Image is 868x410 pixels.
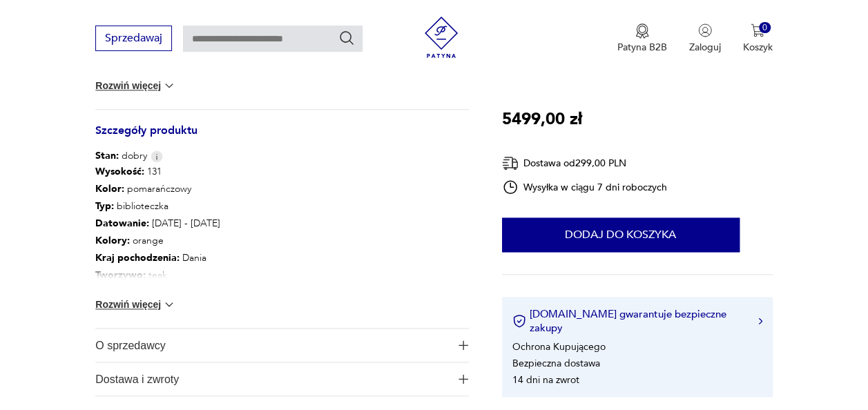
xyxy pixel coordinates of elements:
button: Ikona plusaDostawa i zwroty [95,362,468,396]
b: Tworzywo : [95,269,146,282]
img: Ikonka użytkownika [698,23,712,37]
img: Ikona dostawy [502,155,519,172]
p: teak [95,266,220,284]
span: dobry [95,149,147,163]
button: 0Koszyk [743,23,773,54]
b: Kolory : [95,234,130,247]
b: Datowanie : [95,217,149,230]
img: Ikona medalu [635,23,649,39]
img: chevron down [162,79,176,92]
p: 131 [95,163,220,180]
img: Ikona strzałki w prawo [758,318,762,324]
button: Szukaj [338,30,355,46]
button: Sprzedawaj [95,26,172,51]
img: chevron down [162,297,176,311]
p: Zaloguj [689,41,721,54]
div: Dostawa od 299,00 PLN [502,155,668,172]
li: Ochrona Kupującego [512,340,606,353]
b: Kolor: [95,182,124,195]
button: Patyna B2B [617,23,667,54]
p: Dania [95,249,220,266]
b: Typ : [95,199,114,213]
p: Koszyk [743,41,773,54]
b: Wysokość : [95,165,144,178]
button: Rozwiń więcej [95,297,175,311]
button: [DOMAIN_NAME] gwarantuje bezpieczne zakupy [512,307,762,335]
button: Zaloguj [689,23,721,54]
button: Ikona plusaO sprzedawcy [95,329,468,362]
img: Ikona koszyka [751,23,764,37]
p: biblioteczka [95,197,220,215]
a: Ikona medaluPatyna B2B [617,23,667,54]
img: Ikona certyfikatu [512,314,526,328]
button: Rozwiń więcej [95,79,175,92]
p: [DATE] - [DATE] [95,215,220,232]
a: Sprzedawaj [95,35,172,44]
img: Ikona plusa [459,340,468,350]
div: Wysyłka w ciągu 7 dni roboczych [502,179,668,195]
img: Patyna - sklep z meblami i dekoracjami vintage [421,17,462,58]
p: Patyna B2B [617,41,667,54]
button: Dodaj do koszyka [502,217,740,252]
h3: Szczegóły produktu [95,126,468,149]
b: Kraj pochodzenia : [95,251,180,264]
b: Stan: [95,149,119,162]
li: Bezpieczna dostawa [512,356,600,369]
p: pomarańczowy [95,180,220,197]
li: 14 dni na zwrot [512,373,579,386]
img: Info icon [151,150,163,162]
p: 5499,00 zł [502,106,582,133]
div: 0 [759,22,771,34]
span: Dostawa i zwroty [95,362,450,396]
img: Ikona plusa [459,374,468,384]
span: O sprzedawcy [95,329,450,362]
p: orange [95,232,220,249]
